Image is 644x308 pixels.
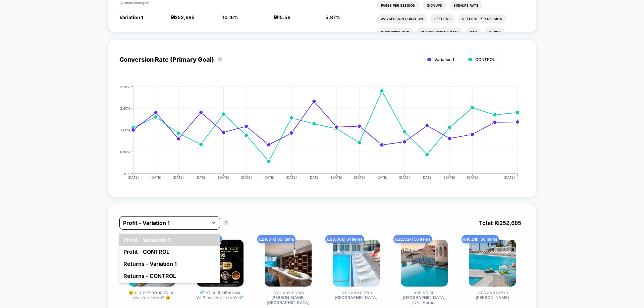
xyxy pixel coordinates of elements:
span: Total: ₪ 252,685 [476,216,525,230]
div: Profit - CONTROL [119,246,220,258]
tspan: 0 % [124,171,130,175]
span: 10.16 % [222,14,238,20]
span: Variation 1 [434,57,454,62]
img: חבילות ספא בתל אביב במלון Herods [401,240,448,287]
span: 🫡 חבילת ממדים לפינוקים למשרתי המילואים 🫡 [127,290,177,300]
tspan: [DATE] [444,175,455,179]
img: חבילות ספא במלון Tamara אשקלון [469,240,516,287]
span: חבילות ספא [GEOGRAPHIC_DATA] במלון Herods [399,290,449,305]
button: ? [217,57,223,62]
span: ₪ [274,14,290,20]
tspan: [DATE] [263,175,274,179]
tspan: 2.40% [120,106,130,110]
div: Profit - Variation 1 [119,234,220,246]
li: Ctr [466,27,481,37]
span: CONTROL [475,57,495,62]
div: CONVERSION_RATE [113,85,518,185]
tspan: [DATE] [399,175,410,179]
tspan: [DATE] [467,175,478,179]
div: Returns - Variation 1 [119,258,220,270]
span: חבילות ספא במלון [PERSON_NAME][GEOGRAPHIC_DATA] [263,290,313,305]
tspan: [DATE] [286,175,297,179]
tspan: 1.60% [121,128,130,132]
tspan: [DATE] [218,175,229,179]
li: Subscriptions Rate [417,27,463,37]
li: Returns Per Session [458,14,506,23]
li: Avg Session Duration [377,14,427,23]
span: חבילות ספא במלון [PERSON_NAME] [467,290,518,300]
tspan: [DATE] [354,175,365,179]
tspan: [DATE] [150,175,161,179]
tspan: [DATE] [422,175,433,179]
tspan: [DATE] [241,175,252,179]
div: Returns - CONTROL [119,270,220,282]
button: ? [223,220,229,226]
li: Subscriptions [377,27,413,37]
span: 15.56 [278,14,290,20]
tspan: [DATE] [128,175,139,179]
span: ₪ 22.82k | 56 items [393,235,432,243]
span: חבילות ספא במלון [GEOGRAPHIC_DATA] [331,290,381,300]
span: 5.87 % [325,14,340,20]
span: 💎 חבילת ShaRefresh V.I.P למשרתי המילואים!💎 [195,290,245,300]
tspan: [DATE] [196,175,207,179]
span: Variation 1 [119,14,143,20]
span: 252,685 [175,14,195,20]
li: Signups [423,1,446,10]
tspan: 0.80% [120,149,130,153]
tspan: [DATE] [173,175,184,179]
tspan: [DATE] [376,175,387,179]
span: ₪ 16.21k | 56 items [462,235,499,243]
span: ₪ 26.66k | 61 items [325,235,364,243]
li: Returns [430,14,455,23]
tspan: [DATE] [504,175,515,179]
li: Pages Per Session [377,1,420,10]
img: חבילות ספא במלון NYX הרצליה [265,240,312,287]
span: ₪ 29.81k | 62 items [257,235,296,243]
tspan: [DATE] [309,175,320,179]
img: חבילות ספא במלון Herods הרצליה [333,240,380,287]
li: Clicks [484,27,505,37]
tspan: [DATE] [331,175,342,179]
li: Signups Rate [449,1,482,10]
span: ₪ [171,14,195,20]
span: (without changes) [119,1,150,5]
tspan: 3.20% [120,84,130,88]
